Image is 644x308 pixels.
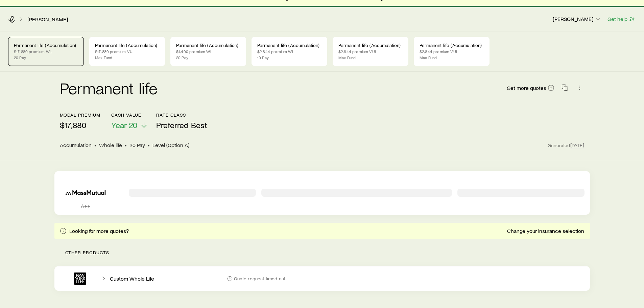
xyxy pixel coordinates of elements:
[553,16,601,22] p: [PERSON_NAME]
[95,55,159,60] p: Max Fund
[60,142,92,148] span: Accumulation
[54,171,590,215] div: Permanent quotes
[95,43,159,48] p: Permanent life (Accumulation)
[111,112,148,130] button: Cash ValueYear 20
[548,142,584,148] span: Generated
[14,43,78,48] p: Permanent life (Accumulation)
[170,37,246,66] a: Permanent life (Accumulation)$1,490 premium WL20 Pay
[152,142,189,148] span: Level (Option A)
[176,49,240,54] p: $1,490 premium WL
[156,112,207,118] p: Rate Class
[69,228,129,234] p: Looking for more quotes?
[607,15,636,23] button: Get help
[257,55,321,60] p: 10 Pay
[333,37,408,66] a: Permanent life (Accumulation)$2,844 premium VULMax Fund
[129,142,145,148] span: 20 Pay
[506,84,555,92] a: Get more quotes
[14,55,78,60] p: 20 Pay
[125,142,127,148] span: •
[338,49,403,54] p: $2,844 premium VUL
[420,49,484,54] p: $2,844 premium VUL
[60,112,100,118] p: modal premium
[420,43,484,48] p: Permanent life (Accumulation)
[252,37,327,66] a: Permanent life (Accumulation)$2,844 premium WL10 Pay
[89,37,165,66] a: Permanent life (Accumulation)$17,880 premium VULMax Fund
[234,276,286,281] p: Quote request timed out
[156,112,207,130] button: Rate ClassPreferred Best
[338,55,403,60] p: Max Fund
[338,43,403,48] p: Permanent life (Accumulation)
[414,37,490,66] a: Permanent life (Accumulation)$2,844 premium VULMax Fund
[94,142,96,148] span: •
[420,55,484,60] p: Max Fund
[507,228,585,234] a: Change your insurance selection
[570,142,585,148] span: [DATE]
[257,43,321,48] p: Permanent life (Accumulation)
[257,49,321,54] p: $2,844 premium WL
[111,120,137,130] span: Year 20
[176,55,240,60] p: 20 Pay
[27,16,68,23] a: [PERSON_NAME]
[60,80,158,96] h2: Permanent life
[148,142,150,148] span: •
[552,15,602,23] button: [PERSON_NAME]
[176,43,240,48] p: Permanent life (Accumulation)
[54,239,590,266] p: Other products
[60,120,100,130] p: $17,880
[60,203,111,209] p: A++
[507,85,546,91] span: Get more quotes
[95,49,159,54] p: $17,880 premium VUL
[99,142,122,148] span: Whole life
[14,49,78,54] p: $17,880 premium WL
[110,275,154,282] p: Custom Whole Life
[156,120,207,130] span: Preferred Best
[8,37,84,66] a: Permanent life (Accumulation)$17,880 premium WL20 Pay
[111,112,148,118] p: Cash Value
